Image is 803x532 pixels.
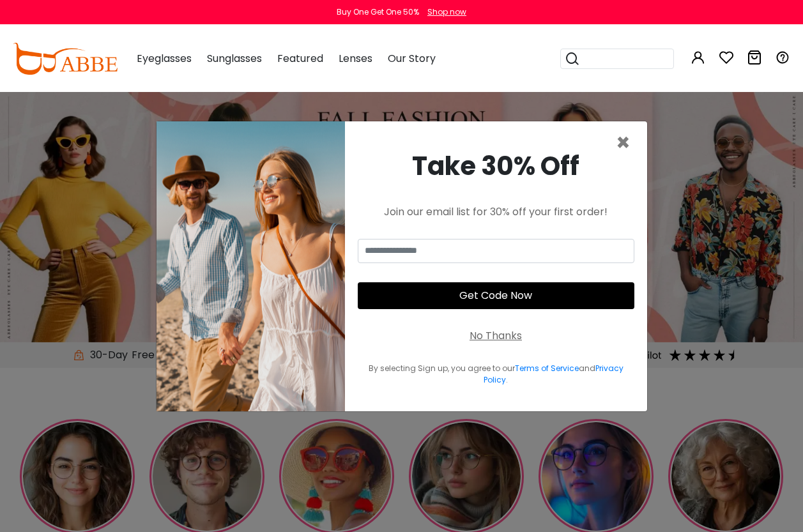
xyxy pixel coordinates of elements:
button: Get Code Now [358,282,634,309]
a: Shop now [421,6,466,17]
span: Eyeglasses [137,51,192,66]
div: Buy One Get One 50% [337,6,419,18]
span: Featured [277,51,323,66]
span: × [616,126,631,159]
a: Privacy Policy [484,363,623,385]
span: Lenses [339,51,372,66]
div: Join our email list for 30% off your first order! [358,204,634,220]
span: Sunglasses [207,51,262,66]
span: Our Story [388,51,436,66]
button: Close [616,132,631,155]
div: Shop now [427,6,466,18]
div: No Thanks [470,328,522,344]
img: abbeglasses.com [13,43,118,75]
a: Terms of Service [515,363,579,374]
img: welcome [157,121,345,411]
div: Take 30% Off [358,147,634,185]
div: By selecting Sign up, you agree to our and . [358,363,634,386]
